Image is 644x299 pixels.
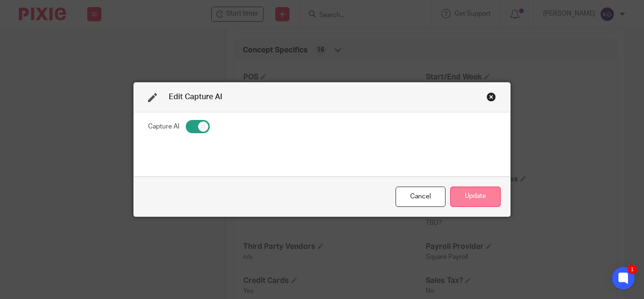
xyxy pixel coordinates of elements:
[148,122,179,131] label: Capture AI
[487,92,496,102] div: Close this dialog window
[627,265,637,274] div: 1
[450,187,501,207] button: Update
[396,187,446,207] div: Close this dialog window
[169,93,222,101] span: Edit Capture AI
